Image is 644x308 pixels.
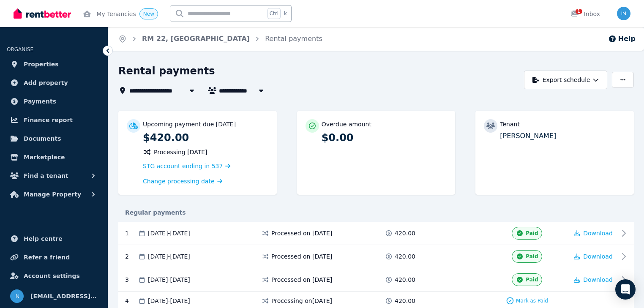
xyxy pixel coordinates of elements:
span: Processed on [DATE] [271,275,332,284]
span: Mark as Paid [516,297,548,304]
span: Processing [DATE] [154,148,207,156]
span: 420.00 [395,297,415,305]
img: RentBetter [14,7,71,20]
p: Upcoming payment due [DATE] [143,120,236,128]
span: Download [583,276,613,283]
a: Refer a friend [7,249,101,266]
a: Marketplace [7,149,101,166]
p: Overdue amount [322,120,371,128]
span: [DATE] - [DATE] [148,275,190,284]
a: RM 22, [GEOGRAPHIC_DATA] [142,35,250,43]
img: info@museliving.com.au [10,289,24,303]
div: Inbox [570,10,600,18]
span: Download [583,253,613,260]
a: Rental payments [265,35,322,43]
span: ORGANISE [7,46,33,52]
a: Properties [7,56,101,73]
span: Ctrl [267,8,281,19]
span: 1 [576,9,582,14]
span: Paid [526,253,538,260]
span: Help centre [24,234,63,244]
span: Documents [24,134,61,144]
span: [DATE] - [DATE] [148,229,190,237]
button: Manage Property [7,186,101,203]
span: Account settings [24,271,80,281]
nav: Breadcrumb [108,27,333,51]
button: Download [574,229,613,237]
div: 3 [125,273,138,286]
p: Tenant [500,120,520,128]
a: Change processing date [143,177,222,185]
span: Finance report [24,115,73,125]
a: Finance report [7,112,101,128]
a: Documents [7,130,101,147]
span: Refer a friend [24,252,70,262]
span: [DATE] - [DATE] [148,252,190,261]
p: [PERSON_NAME] [500,131,625,141]
span: Find a tenant [24,171,68,181]
span: New [143,11,154,17]
span: [DATE] - [DATE] [148,297,190,305]
span: STG account ending in 537 [143,163,223,169]
button: Help [608,34,636,44]
span: Add property [24,78,68,88]
span: k [284,10,287,17]
button: Download [574,275,613,284]
button: Download [574,252,613,261]
p: $0.00 [322,131,447,144]
button: Find a tenant [7,167,101,184]
span: Manage Property [24,189,81,199]
div: 2 [125,250,138,263]
div: Regular payments [118,208,634,217]
span: Processing on [DATE] [271,297,332,305]
span: [EMAIL_ADDRESS][DOMAIN_NAME] [30,291,98,301]
button: Export schedule [524,71,607,89]
a: Add property [7,74,101,91]
div: 1 [125,227,138,240]
div: Open Intercom Messenger [615,279,636,300]
span: Marketplace [24,152,65,162]
span: Download [583,230,613,237]
span: Change processing date [143,177,215,185]
span: 420.00 [395,229,415,237]
span: Processed on [DATE] [271,229,332,237]
img: info@museliving.com.au [617,7,630,20]
span: 420.00 [395,275,415,284]
a: Payments [7,93,101,110]
a: Help centre [7,230,101,247]
span: Payments [24,96,56,106]
span: Paid [526,230,538,237]
a: Account settings [7,267,101,284]
span: Paid [526,276,538,283]
h1: Rental payments [118,64,215,78]
div: 4 [125,297,138,305]
span: 420.00 [395,252,415,261]
span: Processed on [DATE] [271,252,332,261]
p: $420.00 [143,131,268,144]
span: Properties [24,59,59,69]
